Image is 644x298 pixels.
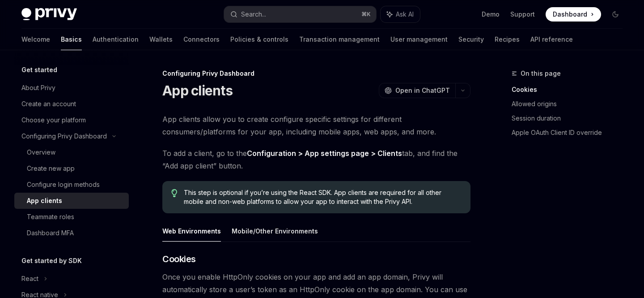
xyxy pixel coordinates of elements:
span: App clients allow you to create configure specific settings for different consumers/platforms for... [162,113,470,138]
a: Overview [14,144,129,160]
a: Transaction management [299,29,380,50]
button: Mobile/Other Environments [232,220,318,242]
span: ⌘ K [361,11,371,18]
a: Teammate roles [14,209,129,225]
div: Create new app [27,163,75,174]
a: Connectors [183,29,220,50]
div: About Privy [21,82,55,93]
img: dark logo [21,8,77,21]
a: Apple OAuth Client ID override [512,125,630,140]
a: Recipes [495,29,520,50]
div: Overview [27,147,55,158]
a: Configuration > App settings page > Clients [247,149,402,158]
span: Open in ChatGPT [395,86,450,95]
button: Toggle dark mode [608,7,623,22]
button: Open in ChatGPT [379,83,455,98]
a: Create an account [14,96,129,112]
span: Ask AI [396,10,414,19]
div: React [21,273,38,284]
a: Support [510,10,535,19]
div: Configuring Privy Dashboard [162,69,470,78]
a: Allowed origins [512,97,630,111]
a: App clients [14,193,129,209]
div: Configuring Privy Dashboard [21,131,107,142]
a: Create new app [14,160,129,177]
button: Web Environments [162,220,221,242]
a: Policies & controls [230,29,288,50]
a: Authentication [93,29,139,50]
span: On this page [521,68,561,79]
a: Welcome [21,29,50,50]
h5: Get started by SDK [21,255,82,266]
span: Cookies [162,253,196,265]
span: To add a client, go to the tab, and find the “Add app client” button. [162,147,470,172]
button: Search...⌘K [224,6,376,22]
a: Choose your platform [14,112,129,128]
h5: Get started [21,65,57,75]
a: Cookies [512,82,630,97]
span: This step is optional if you’re using the React SDK. App clients are required for all other mobil... [184,188,462,206]
div: App clients [27,195,62,206]
a: Security [458,29,484,50]
a: API reference [530,29,573,50]
div: Search... [241,9,266,20]
a: Dashboard MFA [14,225,129,241]
button: Ask AI [381,6,420,22]
a: Wallets [149,29,173,50]
div: Choose your platform [21,115,86,125]
div: Dashboard MFA [27,228,74,238]
div: Create an account [21,99,76,109]
span: Dashboard [553,10,587,19]
a: Session duration [512,111,630,125]
a: Dashboard [546,7,601,22]
svg: Tip [171,189,178,197]
a: Configure login methods [14,177,129,193]
a: Basics [61,29,82,50]
h1: App clients [162,82,233,99]
div: Configure login methods [27,179,100,190]
a: Demo [482,10,500,19]
a: About Privy [14,80,129,96]
div: Teammate roles [27,212,74,222]
a: User management [390,29,448,50]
